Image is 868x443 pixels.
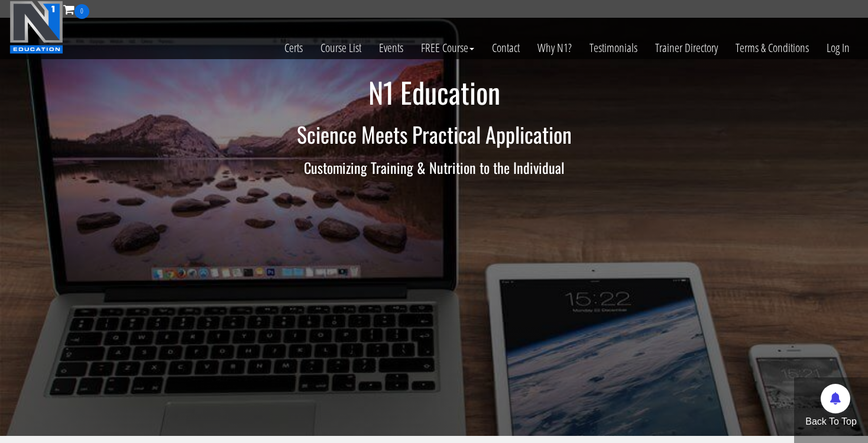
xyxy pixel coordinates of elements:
a: Trainer Directory [646,19,727,77]
a: 0 [63,1,89,17]
span: 0 [75,4,89,19]
a: Why N1? [529,19,581,77]
a: Log In [818,19,859,77]
h1: N1 Education [88,77,780,108]
img: n1-education [9,1,63,54]
a: FREE Course [412,19,483,77]
a: Terms & Conditions [727,19,818,77]
a: Events [370,19,412,77]
h2: Science Meets Practical Application [88,122,780,146]
a: Contact [483,19,529,77]
a: Testimonials [581,19,646,77]
a: Certs [276,19,312,77]
h3: Customizing Training & Nutrition to the Individual [88,160,780,175]
a: Course List [312,19,370,77]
